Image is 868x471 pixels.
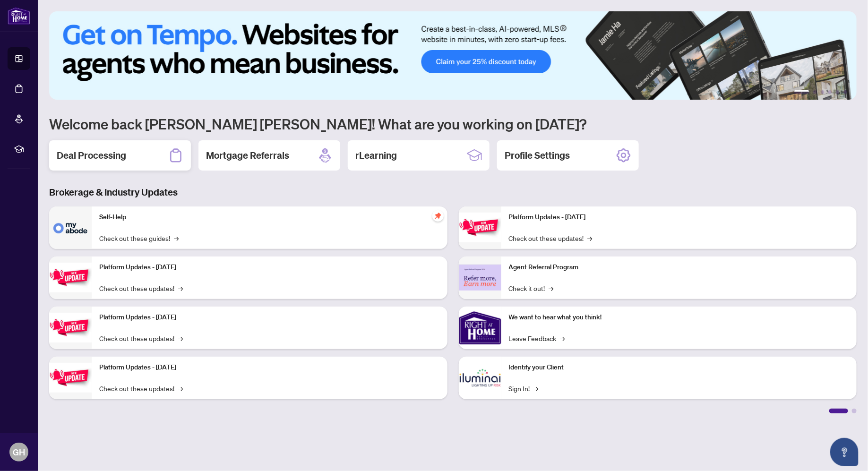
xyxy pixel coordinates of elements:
[509,283,554,293] a: Check it out!→
[794,90,809,94] button: 1
[178,383,183,394] span: →
[509,383,539,394] a: Sign In!→
[99,383,183,394] a: Check out these updates!→
[509,333,565,343] a: Leave Feedback→
[99,262,440,273] p: Platform Updates - [DATE]
[836,90,840,94] button: 5
[13,445,25,459] span: GH
[459,265,501,291] img: Agent Referral Program
[178,333,183,343] span: →
[813,90,817,94] button: 2
[49,263,92,292] img: Platform Updates - September 16, 2025
[509,262,850,273] p: Agent Referral Program
[49,11,857,100] img: Slide 0
[821,90,825,94] button: 3
[459,213,501,242] img: Platform Updates - June 23, 2025
[505,149,570,162] h2: Profile Settings
[534,383,539,394] span: →
[49,313,92,343] img: Platform Updates - July 21, 2025
[355,149,397,162] h2: rLearning
[49,363,92,393] img: Platform Updates - July 8, 2025
[509,233,593,243] a: Check out these updates!→
[8,7,30,25] img: logo
[560,333,565,343] span: →
[549,283,554,293] span: →
[843,90,847,94] button: 6
[99,212,440,223] p: Self-Help
[99,362,440,373] p: Platform Updates - [DATE]
[830,438,859,466] button: Open asap
[828,90,832,94] button: 4
[432,210,444,222] span: pushpin
[99,333,183,343] a: Check out these updates!→
[49,186,857,199] h3: Brokerage & Industry Updates
[99,283,183,293] a: Check out these updates!→
[459,307,501,349] img: We want to hear what you think!
[49,115,857,133] h1: Welcome back [PERSON_NAME] [PERSON_NAME]! What are you working on [DATE]?
[57,149,126,162] h2: Deal Processing
[174,233,179,243] span: →
[509,312,850,323] p: We want to hear what you think!
[206,149,289,162] h2: Mortgage Referrals
[178,283,183,293] span: →
[588,233,593,243] span: →
[49,206,92,249] img: Self-Help
[459,357,501,399] img: Identify your Client
[509,212,850,223] p: Platform Updates - [DATE]
[99,233,179,243] a: Check out these guides!→
[509,362,850,373] p: Identify your Client
[99,312,440,323] p: Platform Updates - [DATE]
